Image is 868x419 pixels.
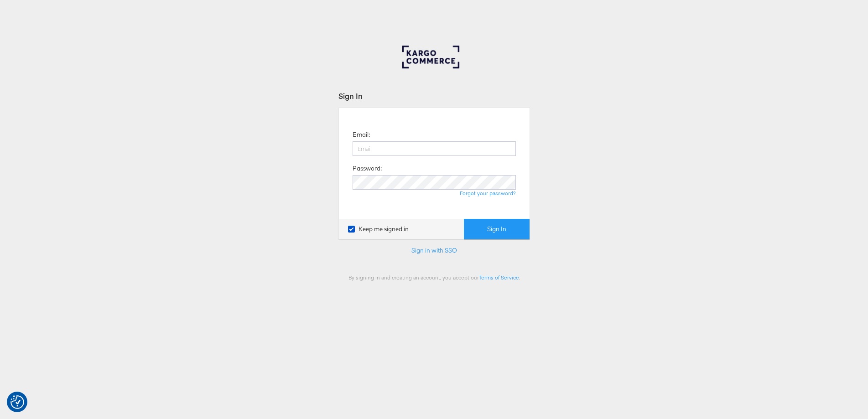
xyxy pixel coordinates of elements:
[338,274,530,281] div: By signing in and creating an account, you accept our .
[353,141,516,156] input: Email
[479,274,519,281] a: Terms of Service
[464,219,530,239] button: Sign In
[460,190,516,197] a: Forgot your password?
[338,91,530,101] div: Sign In
[353,164,382,173] label: Password:
[411,246,457,254] a: Sign in with SSO
[353,130,370,139] label: Email:
[10,395,24,409] img: Revisit consent button
[10,395,24,409] button: Consent Preferences
[348,225,409,233] label: Keep me signed in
